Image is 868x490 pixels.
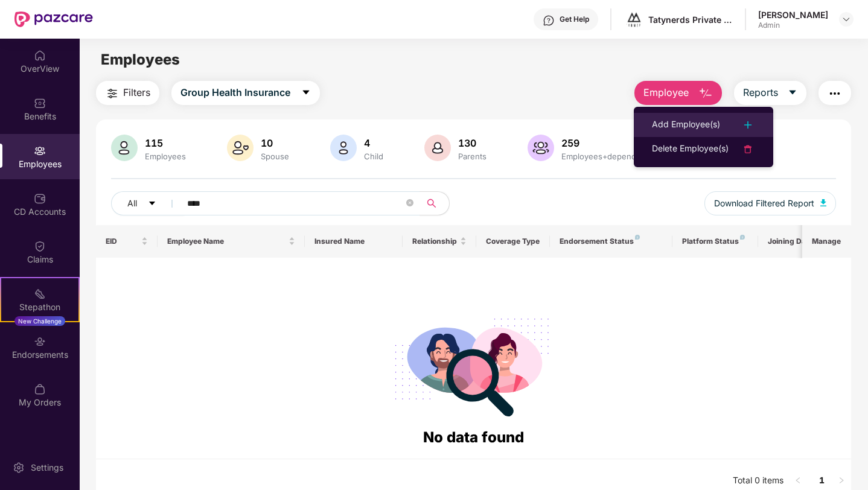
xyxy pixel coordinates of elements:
img: svg+xml;base64,PHN2ZyBpZD0iQ0RfQWNjb3VudHMiIGRhdGEtbmFtZT0iQ0QgQWNjb3VudHMiIHhtbG5zPSJodHRwOi8vd3... [34,192,46,205]
span: All [127,197,137,210]
div: Delete Employee(s) [652,142,729,156]
img: svg+xml;base64,PHN2ZyB4bWxucz0iaHR0cDovL3d3dy53My5vcmcvMjAwMC9zdmciIHdpZHRoPSIyNCIgaGVpZ2h0PSIyNC... [105,86,120,101]
span: Reports [743,85,778,100]
span: Employee [643,85,689,100]
img: svg+xml;base64,PHN2ZyBpZD0iTXlfT3JkZXJzIiBkYXRhLW5hbWU9Ik15IE9yZGVycyIgeG1sbnM9Imh0dHA6Ly93d3cudz... [34,383,46,395]
span: caret-down [788,87,797,98]
div: Employees [142,151,188,161]
img: svg+xml;base64,PHN2ZyBpZD0iU2V0dGluZy0yMHgyMCIgeG1sbnM9Imh0dHA6Ly93d3cudzMub3JnLzIwMDAvc3ZnIiB3aW... [13,462,25,474]
img: svg+xml;base64,PHN2ZyBpZD0iSGVscC0zMngzMiIgeG1sbnM9Imh0dHA6Ly93d3cudzMub3JnLzIwMDAvc3ZnIiB3aWR0aD... [543,14,555,27]
th: Relationship [403,225,476,258]
div: New Challenge [14,316,65,326]
th: EID [96,225,158,258]
span: close-circle [406,198,413,209]
div: 130 [456,137,489,149]
img: svg+xml;base64,PHN2ZyB4bWxucz0iaHR0cDovL3d3dy53My5vcmcvMjAwMC9zdmciIHdpZHRoPSIyNCIgaGVpZ2h0PSIyNC... [741,118,755,132]
span: left [794,477,802,484]
img: svg+xml;base64,PHN2ZyBpZD0iRW5kb3JzZW1lbnRzIiB4bWxucz0iaHR0cDovL3d3dy53My5vcmcvMjAwMC9zdmciIHdpZH... [34,336,46,348]
button: search [420,191,450,215]
img: svg+xml;base64,PHN2ZyB4bWxucz0iaHR0cDovL3d3dy53My5vcmcvMjAwMC9zdmciIHdpZHRoPSI4IiBoZWlnaHQ9IjgiIH... [635,235,640,240]
div: 4 [362,137,386,149]
img: svg+xml;base64,PHN2ZyB4bWxucz0iaHR0cDovL3d3dy53My5vcmcvMjAwMC9zdmciIHdpZHRoPSIyMSIgaGVpZ2h0PSIyMC... [34,288,46,300]
button: Filters [96,81,159,105]
div: Settings [27,462,67,474]
th: Joining Date [758,225,832,258]
div: Tatynerds Private Limited [648,14,733,25]
img: svg+xml;base64,PHN2ZyBpZD0iQ2xhaW0iIHhtbG5zPSJodHRwOi8vd3d3LnczLm9yZy8yMDAwL3N2ZyIgd2lkdGg9IjIwIi... [34,240,46,252]
span: close-circle [406,199,413,206]
span: Filters [123,85,150,100]
th: Insured Name [305,225,403,258]
span: Employees [101,51,180,68]
img: svg+xml;base64,PHN2ZyBpZD0iSG9tZSIgeG1sbnM9Imh0dHA6Ly93d3cudzMub3JnLzIwMDAvc3ZnIiB3aWR0aD0iMjAiIG... [34,49,46,62]
div: 259 [559,137,655,149]
div: [PERSON_NAME] [758,9,828,21]
div: Add Employee(s) [652,118,720,132]
span: right [838,477,845,484]
a: 1 [812,471,832,489]
img: svg+xml;base64,PHN2ZyB4bWxucz0iaHR0cDovL3d3dy53My5vcmcvMjAwMC9zdmciIHdpZHRoPSI4IiBoZWlnaHQ9IjgiIH... [740,235,745,240]
img: svg+xml;base64,PHN2ZyB4bWxucz0iaHR0cDovL3d3dy53My5vcmcvMjAwMC9zdmciIHhtbG5zOnhsaW5rPSJodHRwOi8vd3... [820,199,826,206]
button: Group Health Insurancecaret-down [171,81,320,105]
img: svg+xml;base64,PHN2ZyB4bWxucz0iaHR0cDovL3d3dy53My5vcmcvMjAwMC9zdmciIHdpZHRoPSIyNCIgaGVpZ2h0PSIyNC... [828,86,842,101]
img: svg+xml;base64,PHN2ZyB4bWxucz0iaHR0cDovL3d3dy53My5vcmcvMjAwMC9zdmciIHhtbG5zOnhsaW5rPSJodHRwOi8vd3... [111,135,138,161]
span: Employee Name [167,237,286,246]
div: Employees+dependents [559,151,655,161]
div: Get Help [560,14,589,24]
span: EID [106,237,139,246]
div: Endorsement Status [560,237,663,246]
div: Stepathon [1,301,78,313]
div: Child [362,151,386,161]
img: svg+xml;base64,PHN2ZyB4bWxucz0iaHR0cDovL3d3dy53My5vcmcvMjAwMC9zdmciIHhtbG5zOnhsaW5rPSJodHRwOi8vd3... [528,135,554,161]
span: Group Health Insurance [180,85,290,100]
th: Coverage Type [476,225,550,258]
img: svg+xml;base64,PHN2ZyBpZD0iRW1wbG95ZWVzIiB4bWxucz0iaHR0cDovL3d3dy53My5vcmcvMjAwMC9zdmciIHdpZHRoPS... [34,145,46,157]
div: Spouse [258,151,292,161]
button: Reportscaret-down [734,81,806,105]
img: svg+xml;base64,PHN2ZyB4bWxucz0iaHR0cDovL3d3dy53My5vcmcvMjAwMC9zdmciIHhtbG5zOnhsaW5rPSJodHRwOi8vd3... [227,135,254,161]
button: Download Filtered Report [704,191,836,215]
div: 10 [258,137,292,149]
span: Download Filtered Report [714,197,814,210]
img: svg+xml;base64,PHN2ZyB4bWxucz0iaHR0cDovL3d3dy53My5vcmcvMjAwMC9zdmciIHdpZHRoPSIyODgiIGhlaWdodD0iMj... [386,304,560,426]
img: svg+xml;base64,PHN2ZyBpZD0iRHJvcGRvd24tMzJ4MzIiIHhtbG5zPSJodHRwOi8vd3d3LnczLm9yZy8yMDAwL3N2ZyIgd2... [841,14,851,24]
div: Parents [456,151,489,161]
span: search [420,199,443,208]
th: Employee Name [158,225,305,258]
span: caret-down [301,87,311,98]
img: svg+xml;base64,PHN2ZyB4bWxucz0iaHR0cDovL3d3dy53My5vcmcvMjAwMC9zdmciIHdpZHRoPSIyNCIgaGVpZ2h0PSIyNC... [741,142,755,156]
img: New Pazcare Logo [14,11,93,27]
span: Relationship [412,237,458,246]
img: logo%20-%20black%20(1).png [625,11,643,28]
img: svg+xml;base64,PHN2ZyBpZD0iQmVuZWZpdHMiIHhtbG5zPSJodHRwOi8vd3d3LnczLm9yZy8yMDAwL3N2ZyIgd2lkdGg9Ij... [34,97,46,109]
div: 115 [142,137,188,149]
button: Employee [634,81,722,105]
button: Allcaret-down [111,191,185,215]
span: caret-down [148,199,156,209]
img: svg+xml;base64,PHN2ZyB4bWxucz0iaHR0cDovL3d3dy53My5vcmcvMjAwMC9zdmciIHhtbG5zOnhsaW5rPSJodHRwOi8vd3... [424,135,451,161]
th: Manage [802,225,851,258]
span: No data found [423,428,524,446]
img: svg+xml;base64,PHN2ZyB4bWxucz0iaHR0cDovL3d3dy53My5vcmcvMjAwMC9zdmciIHhtbG5zOnhsaW5rPSJodHRwOi8vd3... [330,135,357,161]
img: svg+xml;base64,PHN2ZyB4bWxucz0iaHR0cDovL3d3dy53My5vcmcvMjAwMC9zdmciIHhtbG5zOnhsaW5rPSJodHRwOi8vd3... [698,86,713,101]
div: Platform Status [682,237,748,246]
div: Admin [758,21,828,30]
